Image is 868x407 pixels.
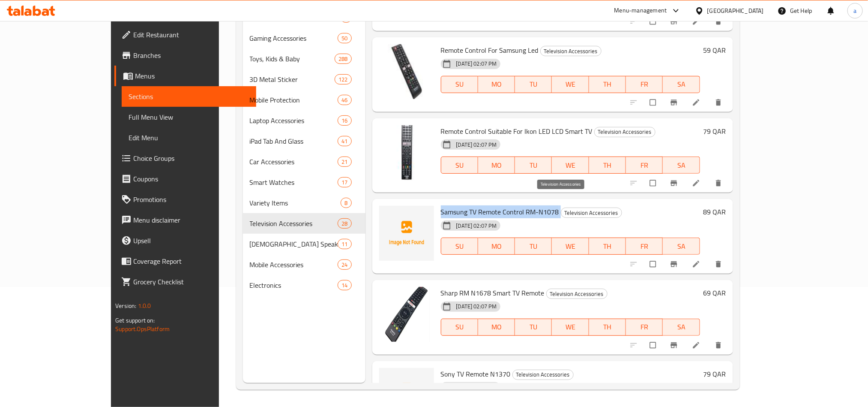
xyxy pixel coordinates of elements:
button: SU [441,319,478,336]
span: 17 [338,178,351,187]
button: TU [515,238,552,255]
button: delete [709,336,730,355]
span: MO [482,240,512,253]
span: FR [629,159,659,172]
span: Television Accessories [541,46,601,56]
span: SA [666,321,696,333]
div: items [335,54,351,64]
span: SU [445,78,475,90]
span: SU [445,240,475,253]
div: Television Accessories [546,289,608,299]
a: Edit menu item [692,179,702,187]
div: [GEOGRAPHIC_DATA] [707,6,764,15]
span: 24 [338,261,351,269]
span: WE [555,321,585,333]
button: TH [589,76,626,93]
span: WE [555,78,585,90]
span: Branches [133,50,249,60]
span: TU [518,159,548,172]
div: items [338,95,351,105]
button: TU [515,319,552,336]
a: Coupons [114,169,256,189]
span: 21 [338,158,351,166]
div: Gaming Accessories50 [243,28,365,48]
span: TU [518,240,548,253]
img: Remote Control For Samsung Led [379,44,434,99]
span: Mobile Protection [250,95,338,105]
nav: Menu sections [243,4,365,299]
span: Select to update [645,256,663,272]
button: TU [515,157,552,174]
span: Remote Control For Samsung Led [441,44,539,57]
div: Toys, Kids & Baby [250,54,335,64]
span: FR [629,240,659,253]
span: Select to update [645,337,663,353]
a: Choice Groups [114,148,256,169]
div: Menu-management [614,6,667,16]
a: Coverage Report [114,251,256,271]
span: a [853,6,856,15]
div: items [338,259,351,270]
h6: 59 QAR [703,44,726,56]
h6: 89 QAR [703,206,726,218]
span: Sections [129,91,249,102]
span: Sony TV Remote N1370 [441,368,511,380]
span: 16 [338,117,351,125]
span: 41 [338,137,351,145]
span: Samsung TV Remote Control RM-N1078 [441,205,559,218]
span: Television Accessories [513,370,573,380]
span: [DATE] 02:07 PM [453,302,500,311]
span: Mobile Accessories [250,259,338,270]
span: Upsell [133,235,249,246]
div: iPad Tab And Glass41 [243,131,365,151]
button: FR [626,157,663,174]
span: Television Accessories [547,289,607,299]
div: Television Accessories [512,370,574,380]
span: [DATE] 02:07 PM [453,141,500,149]
span: SA [666,78,696,90]
a: Full Menu View [122,107,256,127]
button: MO [478,76,515,93]
a: Edit Restaurant [114,24,256,45]
button: TH [589,157,626,174]
button: SA [663,76,700,93]
span: Full Menu View [129,112,249,122]
span: Coverage Report [133,256,249,266]
button: Branch-specific-item [664,336,685,355]
a: Upsell [114,230,256,251]
button: delete [709,174,730,193]
div: Smart Watches17 [243,172,365,193]
button: Branch-specific-item [664,255,685,274]
a: Promotions [114,189,256,210]
span: Menus [135,71,249,81]
div: [DEMOGRAPHIC_DATA] Speaker11 [243,234,365,254]
img: Samsung TV Remote Control RM-N1078 [379,206,434,261]
div: Mobile Accessories24 [243,254,365,275]
span: 50 [338,34,351,42]
span: TU [518,321,548,333]
div: Electronics14 [243,275,365,295]
a: Support.OpsPlatform [115,323,170,335]
div: items [338,239,351,249]
span: 8 [341,199,351,207]
div: items [338,136,351,146]
button: Branch-specific-item [664,12,685,31]
button: SA [663,157,700,174]
a: Menu disclaimer [114,210,256,230]
span: Remote Control Suitable For Ikon LED LCD Smart TV [441,125,593,138]
button: delete [709,255,730,274]
a: Edit menu item [692,17,702,26]
div: 3D Metal Sticker122 [243,69,365,90]
span: Choice Groups [133,153,249,163]
a: Branches [114,45,256,66]
div: items [338,280,351,290]
span: Television Accessories [250,218,338,229]
div: Television Accessories28 [243,213,365,234]
span: WE [555,240,585,253]
button: WE [552,157,589,174]
span: TH [593,159,623,172]
button: FR [626,319,663,336]
span: Gaming Accessories [250,33,338,43]
span: SU [445,321,475,333]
